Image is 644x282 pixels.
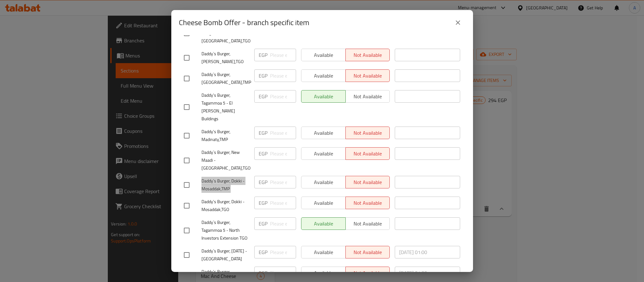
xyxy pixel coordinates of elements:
p: EGP [259,129,267,137]
input: Please enter price [270,176,296,188]
span: Daddy`s Burger, New Maadi - [GEOGRAPHIC_DATA],TGO [201,149,249,172]
p: EGP [259,93,267,100]
span: Daddy`s Burger, [DATE] - [GEOGRAPHIC_DATA] [201,247,249,263]
input: Please enter price [270,246,296,258]
p: EGP [259,150,267,157]
input: Please enter price [270,69,296,82]
span: Daddy's Burger, Tagammoa 5 - El [PERSON_NAME] Buildings [201,91,249,123]
input: Please enter price [270,217,296,230]
p: EGP [259,178,267,186]
span: Daddy`s Burger, Tagammoa 5 - North Investors Extension TGO [201,219,249,242]
input: Please enter price [270,147,296,160]
p: EGP [259,51,267,59]
p: EGP [259,269,267,277]
p: EGP [259,248,267,256]
input: Please enter price [270,127,296,139]
input: Please enter price [270,267,296,279]
h2: Cheese Bomb Offer - branch specific item [179,18,309,28]
p: EGP [259,199,267,207]
p: EGP [259,220,267,227]
span: Daddy`s Burger, [PERSON_NAME],TGO [201,50,249,66]
input: Please enter price [270,49,296,61]
span: Daddy's Burger, Dokki - Mosaddak,TGO [201,198,249,214]
input: Please enter price [270,197,296,209]
span: Daddy`s Burger, Dokki - Mosaddak,TMP [201,177,249,193]
span: Daddy`s Burger, [GEOGRAPHIC_DATA],TMP [201,71,249,86]
span: Daddy's Burger, Madinaty,TMP [201,128,249,144]
input: Please enter price [270,90,296,103]
p: EGP [259,72,267,79]
button: close [450,15,465,30]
